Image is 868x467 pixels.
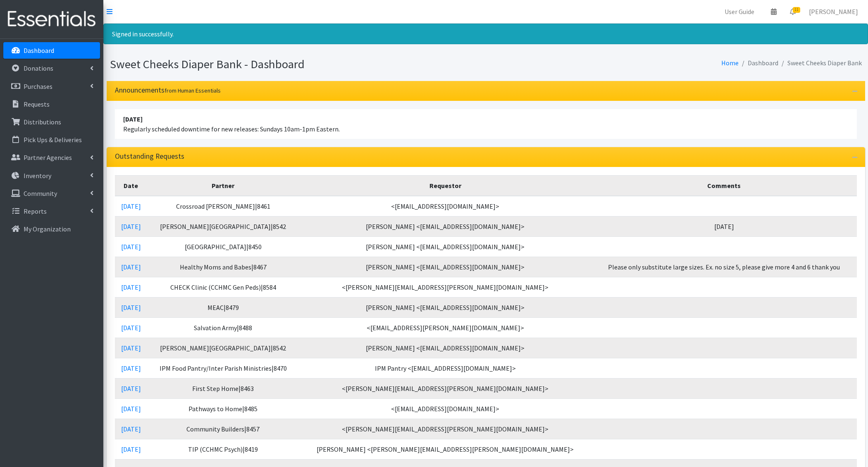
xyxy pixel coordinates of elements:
td: [PERSON_NAME] <[EMAIL_ADDRESS][DOMAIN_NAME]> [299,297,591,317]
td: <[EMAIL_ADDRESS][PERSON_NAME][DOMAIN_NAME]> [299,317,591,338]
p: Pick Ups & Deliveries [24,136,82,144]
td: [PERSON_NAME][GEOGRAPHIC_DATA]|8542 [147,216,299,236]
a: Dashboard [3,42,100,59]
td: <[PERSON_NAME][EMAIL_ADDRESS][PERSON_NAME][DOMAIN_NAME]> [299,419,591,439]
td: MEAC|8479 [147,297,299,317]
p: Requests [24,100,50,108]
p: Purchases [24,82,52,91]
a: [DATE] [121,263,141,271]
a: [DATE] [121,303,141,312]
a: User Guide [718,3,761,20]
li: Dashboard [739,57,778,69]
td: [PERSON_NAME] <[EMAIL_ADDRESS][DOMAIN_NAME]> [299,236,591,257]
a: [DATE] [121,364,141,372]
td: <[EMAIL_ADDRESS][DOMAIN_NAME]> [299,398,591,419]
td: CHECK Clinic (CCHMC Gen Peds)|8584 [147,277,299,297]
td: <[PERSON_NAME][EMAIL_ADDRESS][PERSON_NAME][DOMAIN_NAME]> [299,277,591,297]
td: [PERSON_NAME][GEOGRAPHIC_DATA]|8542 [147,338,299,358]
td: IPM Food Pantry/Inter Parish Ministries|8470 [147,358,299,378]
small: from Human Essentials [165,87,221,94]
div: Signed in successfully. [103,24,868,44]
a: [DATE] [121,243,141,251]
th: Comments [591,175,856,196]
a: Requests [3,96,100,112]
a: [DATE] [121,445,141,453]
td: Community Builders|8457 [147,419,299,439]
a: Distributions [3,114,100,130]
a: [PERSON_NAME] [802,3,865,20]
a: My Organization [3,221,100,237]
a: Pick Ups & Deliveries [3,131,100,148]
td: Pathways to Home|8485 [147,398,299,419]
img: HumanEssentials [3,5,100,33]
p: Distributions [24,118,61,126]
td: [PERSON_NAME] <[EMAIL_ADDRESS][DOMAIN_NAME]> [299,216,591,236]
a: [DATE] [121,202,141,210]
td: <[EMAIL_ADDRESS][DOMAIN_NAME]> [299,196,591,217]
a: Home [721,59,739,67]
h3: Outstanding Requests [115,152,184,161]
td: [PERSON_NAME] <[EMAIL_ADDRESS][DOMAIN_NAME]> [299,257,591,277]
a: Community [3,185,100,202]
a: 11 [783,3,802,20]
a: [DATE] [121,222,141,231]
td: [GEOGRAPHIC_DATA]|8450 [147,236,299,257]
td: IPM Pantry <[EMAIL_ADDRESS][DOMAIN_NAME]> [299,358,591,378]
li: Sweet Cheeks Diaper Bank [778,57,862,69]
p: Donations [24,64,53,72]
li: Regularly scheduled downtime for new releases: Sundays 10am-1pm Eastern. [115,109,857,139]
td: [PERSON_NAME] <[EMAIL_ADDRESS][DOMAIN_NAME]> [299,338,591,358]
td: <[PERSON_NAME][EMAIL_ADDRESS][PERSON_NAME][DOMAIN_NAME]> [299,378,591,398]
td: [DATE] [591,216,856,236]
p: Community [24,189,57,198]
h3: Announcements [115,86,221,95]
p: Partner Agencies [24,153,72,162]
a: Purchases [3,78,100,95]
td: Crossroad [PERSON_NAME]|8461 [147,196,299,217]
a: Reports [3,203,100,219]
th: Requestor [299,175,591,196]
a: Donations [3,60,100,76]
th: Partner [147,175,299,196]
span: 11 [793,7,800,13]
a: [DATE] [121,405,141,413]
a: [DATE] [121,384,141,393]
a: Partner Agencies [3,149,100,166]
strong: [DATE] [123,115,143,123]
p: Reports [24,207,47,215]
a: [DATE] [121,324,141,332]
td: Salvation Army|8488 [147,317,299,338]
a: Inventory [3,167,100,184]
td: Please only substitute large sizes. Ex. no size 5, please give more 4 and 6 thank you [591,257,856,277]
a: [DATE] [121,425,141,433]
a: [DATE] [121,283,141,291]
td: [PERSON_NAME] <[PERSON_NAME][EMAIL_ADDRESS][PERSON_NAME][DOMAIN_NAME]> [299,439,591,459]
th: Date [115,175,148,196]
h1: Sweet Cheeks Diaper Bank - Dashboard [110,57,483,71]
td: First Step Home|8463 [147,378,299,398]
p: Dashboard [24,46,54,55]
p: My Organization [24,225,71,233]
td: Healthy Moms and Babes|8467 [147,257,299,277]
p: Inventory [24,172,51,180]
td: TIP (CCHMC Psych)|8419 [147,439,299,459]
a: [DATE] [121,344,141,352]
